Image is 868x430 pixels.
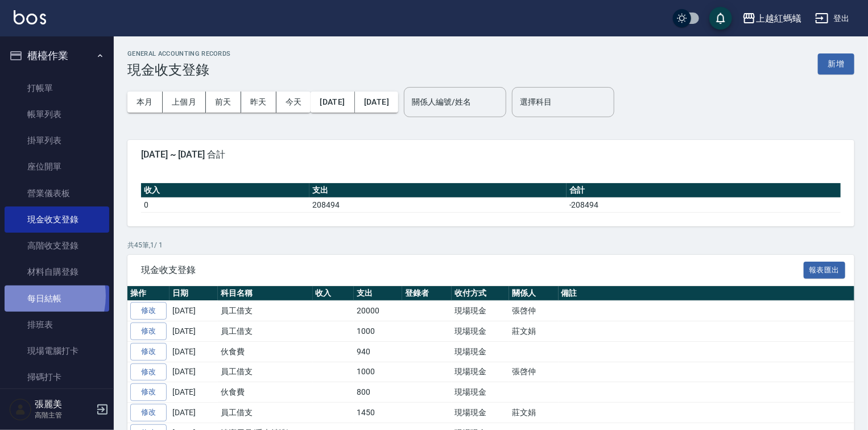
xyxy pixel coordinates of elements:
a: 修改 [130,302,167,320]
td: 1000 [354,362,402,382]
th: 支出 [309,183,566,198]
a: 材料自購登錄 [5,259,109,285]
td: 員工借支 [218,403,313,423]
td: 20000 [354,301,402,321]
a: 營業儀表板 [5,180,109,206]
th: 合計 [567,183,841,198]
td: 張啓仲 [509,301,559,321]
a: 掛單列表 [5,127,109,154]
button: 登出 [811,8,854,29]
td: 現場現金 [452,362,509,382]
td: [DATE] [170,301,218,321]
a: 報表匯出 [804,264,846,275]
a: 排班表 [5,312,109,338]
th: 收付方式 [452,286,509,301]
td: 0 [141,197,309,212]
td: [DATE] [170,321,218,342]
button: 上越紅螞蟻 [738,7,806,30]
th: 登錄者 [402,286,452,301]
img: Person [9,398,32,421]
td: 伙食費 [218,382,313,403]
a: 修改 [130,323,167,340]
a: 掃碼打卡 [5,364,109,390]
p: 高階主管 [35,410,93,420]
a: 高階收支登錄 [5,233,109,259]
button: 今天 [276,92,311,113]
button: [DATE] [311,92,354,113]
a: 新增 [818,58,854,69]
th: 收入 [313,286,354,301]
th: 操作 [127,286,170,301]
button: 本月 [127,92,163,113]
img: Logo [14,10,46,24]
p: 共 45 筆, 1 / 1 [127,240,854,250]
a: 座位開單 [5,154,109,180]
a: 修改 [130,363,167,381]
a: 修改 [130,343,167,361]
td: 現場現金 [452,321,509,342]
h2: GENERAL ACCOUNTING RECORDS [127,50,231,57]
td: 員工借支 [218,321,313,342]
a: 現場電腦打卡 [5,338,109,364]
td: -208494 [567,197,841,212]
a: 打帳單 [5,75,109,101]
td: 現場現金 [452,403,509,423]
button: 昨天 [241,92,276,113]
th: 關係人 [509,286,559,301]
button: [DATE] [355,92,398,113]
a: 每日結帳 [5,286,109,312]
td: 1450 [354,403,402,423]
td: 現場現金 [452,382,509,403]
div: 上越紅螞蟻 [756,11,801,26]
button: save [709,7,732,30]
td: 伙食費 [218,341,313,362]
button: 前天 [206,92,241,113]
td: [DATE] [170,341,218,362]
td: 莊文娟 [509,403,559,423]
td: 1000 [354,321,402,342]
td: [DATE] [170,362,218,382]
button: 報表匯出 [804,262,846,279]
td: [DATE] [170,403,218,423]
td: 張啓仲 [509,362,559,382]
td: 940 [354,341,402,362]
h3: 現金收支登錄 [127,62,231,78]
button: 上個月 [163,92,206,113]
td: 員工借支 [218,301,313,321]
a: 修改 [130,383,167,401]
td: 現場現金 [452,301,509,321]
span: 現金收支登錄 [141,264,804,276]
td: 莊文娟 [509,321,559,342]
h5: 張麗美 [35,399,93,410]
td: 現場現金 [452,341,509,362]
th: 收入 [141,183,309,198]
td: [DATE] [170,382,218,403]
button: 新增 [818,53,854,75]
th: 科目名稱 [218,286,313,301]
a: 帳單列表 [5,101,109,127]
td: 208494 [309,197,566,212]
td: 員工借支 [218,362,313,382]
th: 備註 [559,286,867,301]
a: 修改 [130,404,167,421]
th: 支出 [354,286,402,301]
button: 櫃檯作業 [5,41,109,71]
a: 現金收支登錄 [5,206,109,233]
td: 800 [354,382,402,403]
th: 日期 [170,286,218,301]
span: [DATE] ~ [DATE] 合計 [141,149,841,160]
